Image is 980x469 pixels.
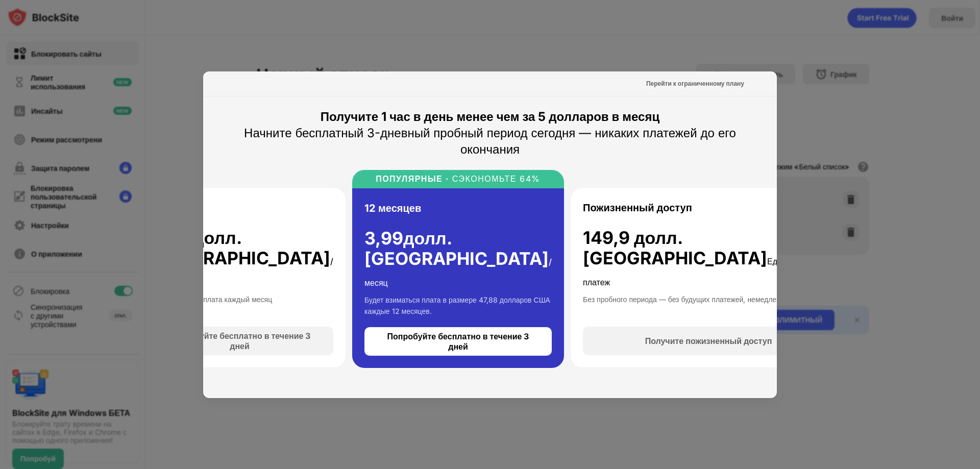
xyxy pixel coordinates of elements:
[364,295,550,315] font: Будет взиматься плата в размере 47,88 долларов США каждые 12 месяцев.
[646,80,744,87] font: Перейти к ограниченному плану
[583,227,767,269] font: 149,9 долл. [GEOGRAPHIC_DATA]
[364,257,552,288] font: /месяц
[364,228,403,249] font: 3,99
[146,227,330,269] font: долл. [GEOGRAPHIC_DATA]
[244,126,736,157] font: Начните бесплатный 3-дневный пробный период сегодня — никаких платежей до его окончания
[583,256,834,287] font: Единовременный платеж
[364,228,549,269] font: долл. [GEOGRAPHIC_DATA]
[321,109,659,124] font: Получите 1 час в день менее чем за 5 долларов в месяц
[387,331,529,352] font: Попробуйте бесплатно в течение 3 дней
[364,202,421,214] font: 12 месяцев
[583,202,692,214] font: Пожизненный доступ
[376,174,449,184] font: ПОПУЛЯРНЫЕ ·
[645,336,772,346] font: Получите пожизненный доступ
[169,331,311,351] font: Попробуйте бесплатно в течение 3 дней
[583,295,818,304] font: Без пробного периода — без будущих платежей, немедленный доступ
[452,174,541,184] font: СЭКОНОМЬТЕ 64%
[146,295,272,304] font: Будет взиматься плата каждый месяц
